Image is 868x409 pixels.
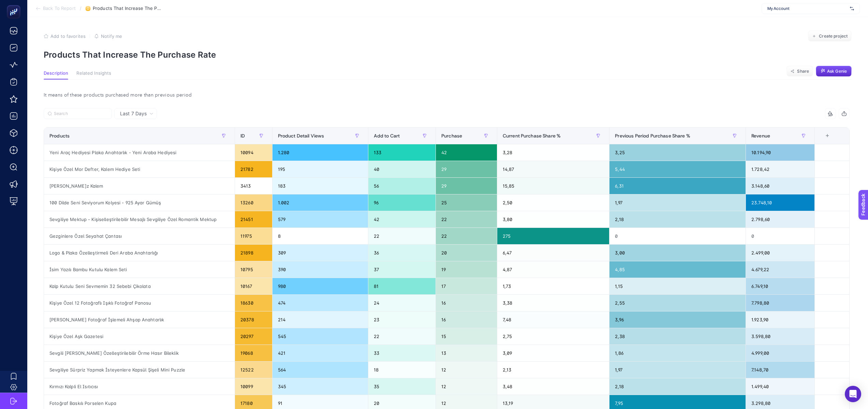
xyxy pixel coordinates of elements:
[368,228,436,244] div: 22
[436,378,497,395] div: 12
[49,133,70,138] span: Products
[436,161,497,177] div: 29
[609,345,746,361] div: 1,86
[497,245,609,261] div: 6,47
[44,178,235,194] div: [PERSON_NAME]z Kalem
[368,328,436,345] div: 22
[235,362,272,378] div: 12522
[38,90,855,100] div: It means of these products purchased more than previous period
[273,211,368,228] div: 579
[609,295,746,311] div: 2,55
[609,261,746,278] div: 4,85
[4,2,26,8] span: Feedback
[76,71,111,79] button: Related Insights
[368,211,436,228] div: 42
[273,228,368,244] div: 8
[746,362,814,378] div: 7.148,70
[273,328,368,345] div: 545
[436,278,497,294] div: 17
[94,33,122,39] button: Notify me
[44,71,68,79] button: Description
[368,194,436,211] div: 96
[609,245,746,261] div: 3,00
[273,311,368,328] div: 214
[746,228,814,244] div: 0
[609,194,746,211] div: 1,97
[746,144,814,161] div: 10.194,90
[235,261,272,278] div: 10795
[44,278,235,294] div: Kalp Kutulu Seni Sevmemin 32 Sebebi Çikolata
[436,144,497,161] div: 42
[436,295,497,311] div: 16
[235,328,272,345] div: 20297
[44,345,235,361] div: Sevgili [PERSON_NAME] Özelleştirilebilir Örme Hasır Bileklik
[850,5,854,12] img: svg%3e
[273,345,368,361] div: 421
[273,261,368,278] div: 390
[436,345,497,361] div: 13
[120,110,147,117] span: Last 7 Days
[746,345,814,361] div: 4.999,00
[827,69,847,74] span: Ask Genie
[609,378,746,395] div: 2,18
[76,71,111,76] span: Related Insights
[368,311,436,328] div: 23
[44,245,235,261] div: Logo & Plaka Özelleştirmeli Deri Araba Anahtarlığı
[436,261,497,278] div: 19
[497,161,609,177] div: 14,87
[240,133,245,138] span: ID
[497,311,609,328] div: 7,48
[368,245,436,261] div: 36
[235,194,272,211] div: 13260
[746,328,814,345] div: 3.598,80
[746,178,814,194] div: 3.148,60
[235,178,272,194] div: 3413
[497,144,609,161] div: 3,28
[497,328,609,345] div: 2,75
[235,278,272,294] div: 10167
[797,69,809,74] span: Share
[44,328,235,345] div: Kişiye Özel Aşk Gazetesi
[368,345,436,361] div: 33
[368,295,436,311] div: 24
[80,5,82,11] span: /
[235,144,272,161] div: 10094
[273,378,368,395] div: 345
[436,211,497,228] div: 22
[368,378,436,395] div: 35
[235,245,272,261] div: 21898
[497,362,609,378] div: 2,13
[44,378,235,395] div: Kırmızı Kalpli El Isıtıcısı
[816,66,852,77] button: Ask Genie
[44,33,86,39] button: Add to favorites
[368,261,436,278] div: 37
[368,178,436,194] div: 56
[436,194,497,211] div: 25
[235,345,272,361] div: 19068
[845,386,861,402] div: Open Intercom Messenger
[820,133,826,148] div: 8 items selected
[436,311,497,328] div: 16
[746,194,814,211] div: 23.748,10
[273,362,368,378] div: 564
[44,194,235,211] div: 100 Dilde Seni Seviyorum Kolyesi - 925 Ayar Gümüş
[273,278,368,294] div: 980
[746,295,814,311] div: 7.798,80
[497,178,609,194] div: 15,85
[497,194,609,211] div: 2,50
[43,6,76,11] span: Back To Report
[609,228,746,244] div: 0
[436,178,497,194] div: 29
[278,133,324,138] span: Product Detail Views
[273,245,368,261] div: 309
[235,311,272,328] div: 20378
[821,133,834,138] div: +
[497,378,609,395] div: 3,48
[497,345,609,361] div: 3,09
[44,228,235,244] div: Gezginlere Özel Seyahat Çantası
[746,161,814,177] div: 1.728,42
[609,211,746,228] div: 2,18
[273,194,368,211] div: 1.002
[44,161,235,177] div: Kişiye Özel Mor Defter, Kalem Hediye Seti
[609,278,746,294] div: 1,15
